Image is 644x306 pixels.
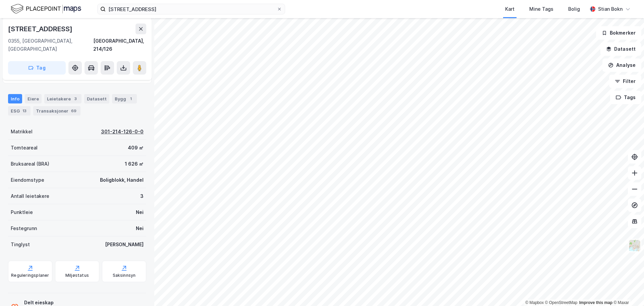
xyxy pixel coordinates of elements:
[11,208,33,216] div: Punktleie
[11,241,30,249] div: Tinglyst
[598,5,623,13] div: Stian Bokn
[11,273,49,278] div: Reguleringsplaner
[602,58,641,72] button: Analyse
[609,75,641,88] button: Filter
[11,224,37,232] div: Festegrunn
[610,274,644,306] iframe: Chat Widget
[106,4,277,14] input: Søk på adresse, matrikkel, gårdeiere, leietakere eller personer
[579,300,612,305] a: Improve this map
[529,5,553,13] div: Mine Tags
[112,94,137,103] div: Bygg
[8,24,74,34] div: [STREET_ADDRESS]
[8,106,31,116] div: ESG
[72,95,79,102] div: 3
[525,300,544,305] a: Mapbox
[8,61,66,75] button: Tag
[84,94,109,103] div: Datasett
[11,144,38,152] div: Tomteareal
[505,5,515,13] div: Kart
[100,176,144,184] div: Boligblokk, Handel
[11,128,33,136] div: Matrikkel
[568,5,580,13] div: Bolig
[11,176,44,184] div: Eiendomstype
[140,192,144,200] div: 3
[105,241,144,249] div: [PERSON_NAME]
[136,208,144,216] div: Nei
[610,91,641,104] button: Tags
[596,26,641,40] button: Bokmerker
[25,94,42,103] div: Eiere
[11,160,49,168] div: Bruksareal (BRA)
[8,37,93,53] div: 0355, [GEOGRAPHIC_DATA], [GEOGRAPHIC_DATA]
[128,144,144,152] div: 409 ㎡
[127,95,134,102] div: 1
[600,42,641,56] button: Datasett
[70,107,78,114] div: 69
[33,106,80,116] div: Transaksjoner
[545,300,578,305] a: OpenStreetMap
[101,128,144,136] div: 301-214-126-0-0
[44,94,82,103] div: Leietakere
[11,192,49,200] div: Antall leietakere
[11,3,81,15] img: logo.f888ab2527a4732fd821a326f86c7f29.svg
[93,37,146,53] div: [GEOGRAPHIC_DATA], 214/126
[65,273,89,278] div: Miljøstatus
[21,107,28,114] div: 13
[628,239,641,252] img: Z
[125,160,144,168] div: 1 626 ㎡
[8,94,22,103] div: Info
[113,273,136,278] div: Saksinnsyn
[136,224,144,232] div: Nei
[610,274,644,306] div: Kontrollprogram for chat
